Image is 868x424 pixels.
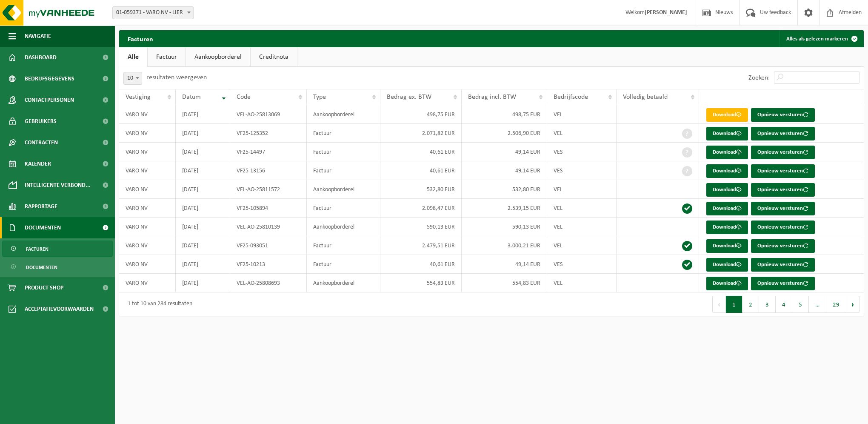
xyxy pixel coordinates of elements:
[706,277,748,290] a: Download
[706,108,748,122] a: Download
[462,105,547,124] td: 498,75 EUR
[712,296,726,313] button: Previous
[119,180,176,199] td: VARO NV
[230,105,306,124] td: VEL-AO-25813069
[751,108,815,122] button: Opnieuw versturen
[380,218,462,236] td: 590,13 EUR
[307,199,380,218] td: Factuur
[176,124,231,143] td: [DATE]
[751,146,815,159] button: Opnieuw versturen
[25,175,91,196] span: Intelligente verbond...
[119,30,162,47] h2: Facturen
[25,277,63,298] span: Product Shop
[313,94,326,100] span: Type
[124,72,142,84] span: 10
[645,9,687,16] strong: [PERSON_NAME]
[25,217,61,238] span: Documenten
[237,94,251,100] span: Code
[462,180,547,199] td: 532,80 EUR
[307,236,380,255] td: Factuur
[547,143,616,161] td: VES
[230,274,306,292] td: VEL-AO-25808693
[176,274,231,292] td: [DATE]
[176,199,231,218] td: [DATE]
[706,221,748,234] a: Download
[547,199,616,218] td: VEL
[462,124,547,143] td: 2.506,90 EUR
[26,241,49,257] span: Facturen
[751,258,815,272] button: Opnieuw versturen
[751,277,815,290] button: Opnieuw versturen
[380,255,462,274] td: 40,61 EUR
[751,202,815,215] button: Opnieuw versturen
[462,161,547,180] td: 49,14 EUR
[112,6,194,19] span: 01-059371 - VARO NV - LIER
[230,124,306,143] td: VF25-125352
[380,199,462,218] td: 2.098,47 EUR
[380,161,462,180] td: 40,61 EUR
[307,218,380,236] td: Aankoopborderel
[307,161,380,180] td: Factuur
[792,296,809,313] button: 5
[119,143,176,161] td: VARO NV
[547,255,616,274] td: VES
[846,296,859,313] button: Next
[706,164,748,178] a: Download
[25,26,51,47] span: Navigatie
[547,218,616,236] td: VEL
[26,259,57,275] span: Documenten
[230,161,306,180] td: VF25-13156
[25,89,74,111] span: Contactpersonen
[380,274,462,292] td: 554,83 EUR
[751,127,815,140] button: Opnieuw versturen
[230,143,306,161] td: VF25-14497
[706,127,748,140] a: Download
[380,105,462,124] td: 498,75 EUR
[307,255,380,274] td: Factuur
[706,239,748,253] a: Download
[307,180,380,199] td: Aankoopborderel
[307,274,380,292] td: Aankoopborderel
[186,47,250,67] a: Aankoopborderel
[706,202,748,215] a: Download
[119,47,147,67] a: Alle
[230,218,306,236] td: VEL-AO-25810139
[307,124,380,143] td: Factuur
[25,196,57,217] span: Rapportage
[176,255,231,274] td: [DATE]
[119,124,176,143] td: VARO NV
[251,47,297,67] a: Creditnota
[751,183,815,197] button: Opnieuw versturen
[776,296,792,313] button: 4
[25,153,51,175] span: Kalender
[119,105,176,124] td: VARO NV
[119,236,176,255] td: VARO NV
[230,255,306,274] td: VF25-10213
[25,68,74,89] span: Bedrijfsgegevens
[126,94,151,100] span: Vestiging
[706,183,748,197] a: Download
[779,30,863,47] button: Alles als gelezen markeren
[462,199,547,218] td: 2.539,15 EUR
[706,146,748,159] a: Download
[25,298,94,320] span: Acceptatievoorwaarden
[123,297,192,312] div: 1 tot 10 van 284 resultaten
[759,296,776,313] button: 3
[176,236,231,255] td: [DATE]
[751,164,815,178] button: Opnieuw versturen
[380,124,462,143] td: 2.071,82 EUR
[751,239,815,253] button: Opnieuw versturen
[25,132,58,153] span: Contracten
[809,296,826,313] span: …
[2,259,113,275] a: Documenten
[182,94,201,100] span: Datum
[230,236,306,255] td: VF25-093051
[307,143,380,161] td: Factuur
[176,105,231,124] td: [DATE]
[748,74,770,81] label: Zoeken:
[462,255,547,274] td: 49,14 EUR
[25,111,57,132] span: Gebruikers
[547,274,616,292] td: VEL
[119,218,176,236] td: VARO NV
[119,274,176,292] td: VARO NV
